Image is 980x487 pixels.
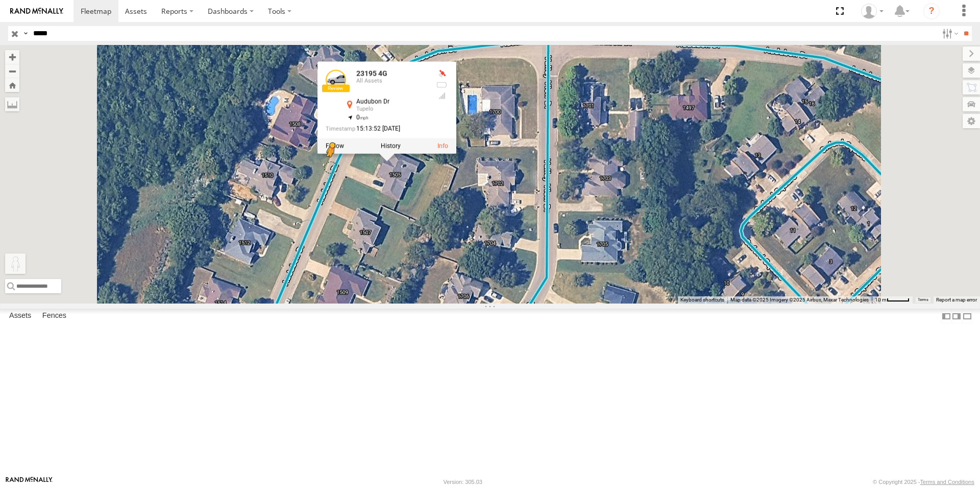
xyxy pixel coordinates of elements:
[436,92,448,100] div: Last Event GSM Signal Strength
[5,78,19,92] button: Zoom Home
[963,114,980,128] label: Map Settings
[5,50,19,64] button: Zoom in
[356,78,428,84] div: All Assets
[356,99,428,105] div: Audubon Dr
[381,142,401,149] label: View Asset History
[10,8,63,15] img: rand-logo.svg
[37,309,71,323] label: Fences
[21,26,30,41] label: Search Query
[5,97,19,111] label: Measure
[936,297,977,303] a: Report a map error
[6,477,53,487] a: Visit our Website
[356,69,387,78] a: 23195 4G
[356,106,428,112] div: Tupelo
[730,297,869,303] span: Map data ©2025 Imagery ©2025 Airbus, Maxar Technologies
[436,70,448,78] div: No GPS Fix
[436,81,448,89] div: No battery health information received from this device.
[920,479,974,485] a: Terms and Conditions
[326,125,428,132] div: Date/time of location update
[4,309,36,323] label: Assets
[923,3,940,19] i: ?
[857,4,887,19] div: Andres Calderon
[962,309,972,323] label: Hide Summary Table
[444,479,482,485] div: Version: 305.03
[5,253,26,274] button: Drag Pegman onto the map to open Street View
[356,114,369,121] span: 0
[437,142,448,149] a: View Asset Details
[680,296,724,304] button: Keyboard shortcuts
[326,70,346,90] a: View Asset Details
[5,64,19,78] button: Zoom out
[941,309,951,323] label: Dock Summary Table to the Left
[873,479,974,485] div: © Copyright 2025 -
[872,296,913,304] button: Map Scale: 10 m per 41 pixels
[938,26,960,41] label: Search Filter Options
[875,297,887,303] span: 10 m
[951,309,962,323] label: Dock Summary Table to the Right
[918,297,928,302] a: Terms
